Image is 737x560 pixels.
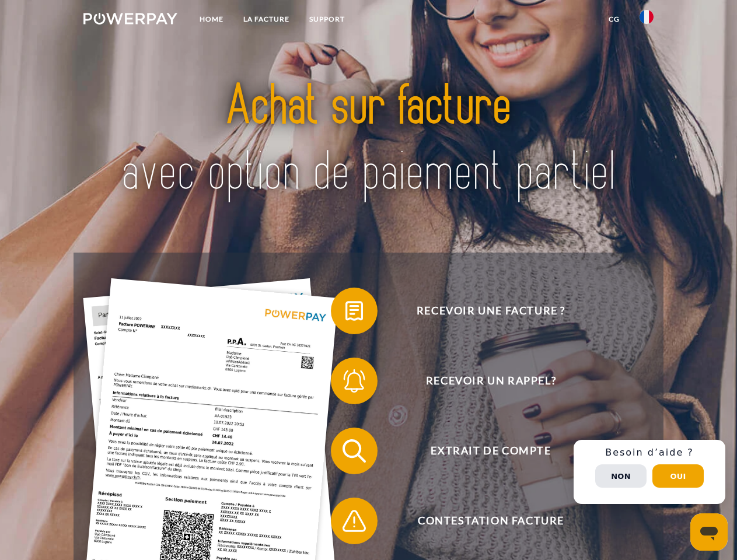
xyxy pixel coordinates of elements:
img: title-powerpay_fr.svg [111,56,626,223]
span: Recevoir un rappel? [348,358,634,404]
a: CG [599,9,630,30]
span: Recevoir une facture ? [348,288,634,334]
a: LA FACTURE [233,9,299,30]
img: qb_search.svg [340,436,369,466]
button: Recevoir une facture ? [331,288,634,334]
button: Contestation Facture [331,498,634,544]
button: Non [595,464,647,488]
a: Support [299,9,355,30]
span: Extrait de compte [348,428,634,474]
button: Oui [652,464,704,488]
a: Home [190,9,233,30]
button: Recevoir un rappel? [331,358,634,404]
img: logo-powerpay-white.svg [83,13,177,24]
iframe: Bouton de lancement de la fenêtre de messagerie [690,513,728,551]
img: fr [640,10,654,24]
div: Schnellhilfe [574,440,725,504]
button: Extrait de compte [331,428,634,474]
span: Contestation Facture [348,498,634,544]
img: qb_warning.svg [340,506,369,535]
h3: Besoin d’aide ? [581,447,718,459]
img: qb_bill.svg [340,296,369,325]
img: qb_bell.svg [340,366,369,395]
